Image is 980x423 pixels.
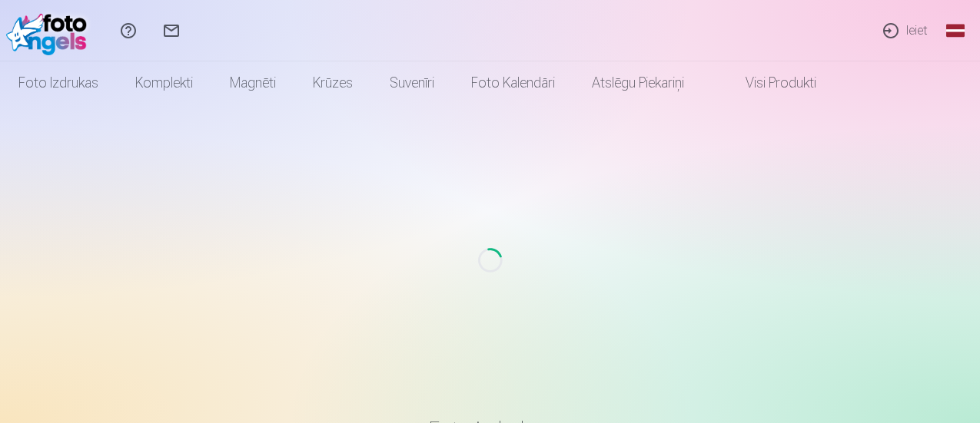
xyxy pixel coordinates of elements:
a: Magnēti [211,61,294,104]
a: Suvenīri [371,61,453,104]
a: Foto kalendāri [453,61,573,104]
a: Visi produkti [703,61,835,104]
a: Komplekti [117,61,211,104]
a: Krūzes [294,61,371,104]
img: /fa1 [6,6,95,55]
a: Atslēgu piekariņi [573,61,703,104]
